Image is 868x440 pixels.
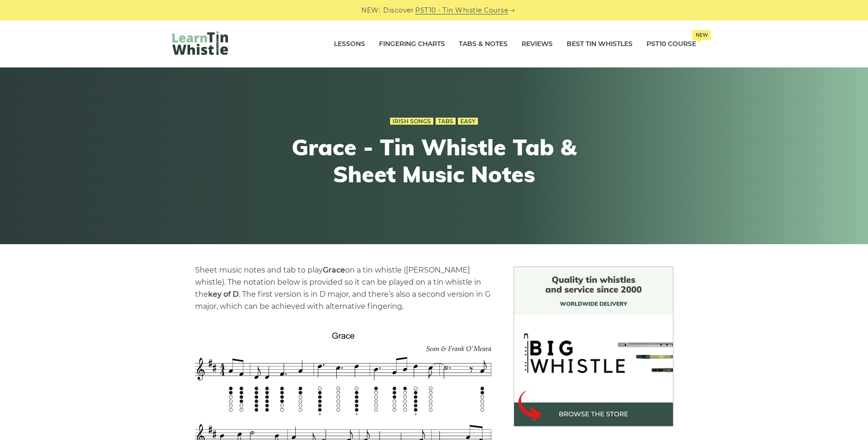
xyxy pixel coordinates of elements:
a: Tabs [436,118,456,125]
a: Irish Songs [390,118,433,125]
h1: Grace - Tin Whistle Tab & Sheet Music Notes [263,134,605,187]
a: Best Tin Whistles [567,33,633,56]
a: Tabs & Notes [459,33,508,56]
strong: key of D [208,290,239,299]
img: BigWhistle Tin Whistle Store [514,267,673,427]
a: Lessons [334,33,365,56]
a: Fingering Charts [379,33,445,56]
span: New [692,30,711,40]
img: LearnTinWhistle.com [172,31,228,55]
a: Easy [458,118,478,125]
p: Sheet music notes and tab to play on a tin whistle ([PERSON_NAME] whistle). The notation below is... [195,264,491,313]
a: Reviews [522,33,553,56]
strong: Grace [323,266,345,274]
a: PST10 CourseNew [646,33,696,56]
